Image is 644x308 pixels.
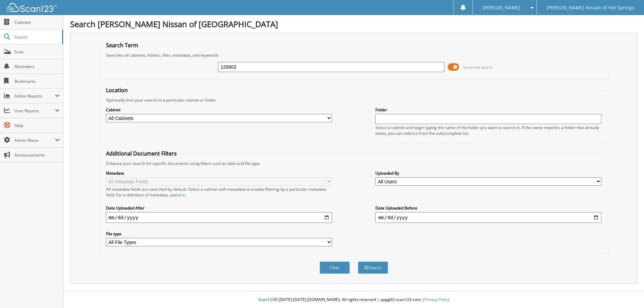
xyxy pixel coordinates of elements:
span: Reminders [14,64,60,69]
span: Cabinets [14,19,60,25]
legend: Additional Document Filters [103,150,180,157]
button: Search [358,261,388,274]
span: Help [14,123,60,128]
a: Privacy Policy [424,297,449,302]
span: [PERSON_NAME] Nissan of Hot Springs [547,6,634,10]
div: © [DATE]-[DATE] [DOMAIN_NAME]. All rights reserved | appg02-scan123-com | [63,292,644,308]
span: Admin Menu [14,137,55,143]
button: Clear [320,261,350,274]
span: Scan123 [258,297,274,302]
label: Metadata [106,170,332,176]
img: scan123-logo-white.svg [7,3,57,12]
label: File type [106,231,332,237]
label: Date Uploaded Before [375,205,601,211]
input: start [106,212,332,223]
label: Date Uploaded After [106,205,332,211]
div: Select a cabinet and begin typing the name of the folder you want to search in. If the name match... [375,125,601,136]
div: Enhance your search for specific documents using filters such as date and file type. [103,161,605,166]
iframe: Chat Widget [610,276,644,308]
legend: Location [103,86,131,94]
label: Folder [375,107,601,113]
a: here [176,192,185,198]
span: Bookmarks [14,78,60,84]
input: end [375,212,601,223]
div: All metadata fields are searched by default. Select a cabinet with metadata to enable filtering b... [106,186,332,198]
label: Uploaded By [375,170,601,176]
span: [PERSON_NAME] [483,6,520,10]
span: User Reports [14,108,55,114]
legend: Search Term [103,42,142,49]
span: Search [14,34,59,40]
span: Scan [14,49,60,55]
div: Searches all cabinets, folders, files, metadata, and keywords [103,52,605,58]
span: Advanced Search [463,65,493,70]
div: Optionally limit your search to a particular cabinet or folder [103,97,605,103]
span: Admin Reports [14,93,55,99]
h1: Search [PERSON_NAME] Nissan of [GEOGRAPHIC_DATA] [70,18,637,29]
span: Announcements [14,152,60,158]
label: Cabinet [106,107,332,113]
